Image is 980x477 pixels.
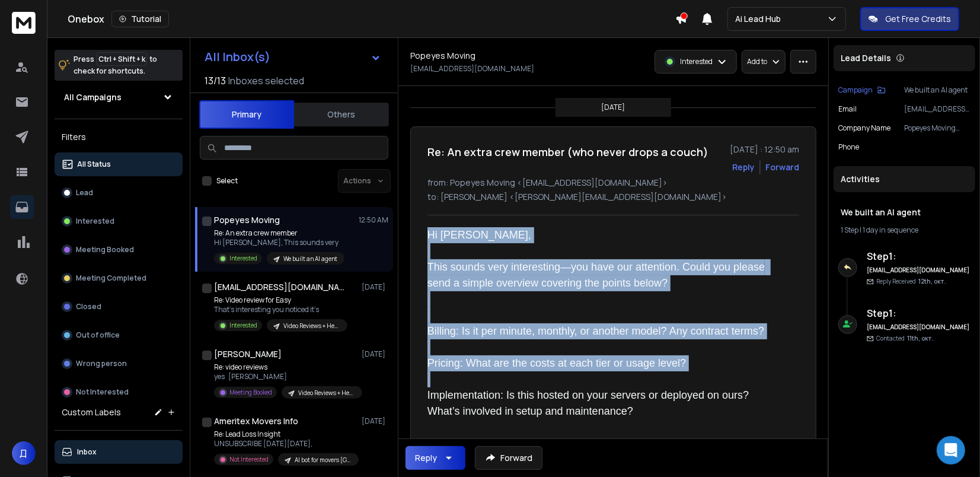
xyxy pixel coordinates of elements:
[229,388,272,397] p: Meeting Booked
[427,144,708,160] h1: Re: An extra crew member (who never drops a couch)
[427,355,774,371] li: Pricing: What are the costs at each tier or usage level?
[214,228,344,238] p: Re: An extra crew member
[427,191,799,203] p: to: [PERSON_NAME] <[PERSON_NAME][EMAIL_ADDRESS][DOMAIN_NAME]>
[229,321,257,330] p: Interested
[12,441,36,465] button: Д
[730,144,799,155] p: [DATE] : 12:50 am
[283,322,340,330] p: Video Reviews + HeyGen subflow
[937,436,965,465] div: Open Intercom Messenger
[475,446,542,470] button: Forward
[229,455,269,464] p: Not Interested
[55,209,183,233] button: Interested
[76,302,101,311] p: Closed
[427,227,774,243] p: Hi [PERSON_NAME],
[410,64,534,74] p: [EMAIL_ADDRESS][DOMAIN_NAME]
[295,456,352,465] p: AI bot for movers [GEOGRAPHIC_DATA]
[77,160,111,169] p: All Status
[97,52,147,66] span: Ctrl + Shift + k
[680,57,713,66] p: Interested
[406,446,465,470] button: Reply
[904,85,971,95] p: We built an AI agent
[55,352,183,376] button: Wrong person
[76,274,146,283] p: Meeting Completed
[841,225,968,235] div: |
[362,349,388,359] p: [DATE]
[427,177,799,189] p: from: Popeyes Moving <[EMAIL_ADDRESS][DOMAIN_NAME]>
[294,101,389,128] button: Others
[867,266,971,275] h6: [EMAIL_ADDRESS][DOMAIN_NAME]
[362,282,388,292] p: [DATE]
[867,306,971,320] h6: Step 1 :
[838,85,873,95] p: Campaign
[860,7,959,31] button: Get Free Credits
[55,295,183,319] button: Closed
[602,103,625,112] p: [DATE]
[55,238,183,262] button: Meeting Booked
[867,323,971,332] h6: [EMAIL_ADDRESS][DOMAIN_NAME]
[838,123,890,133] p: Company Name
[76,387,129,397] p: Not Interested
[907,334,934,342] span: 11th, окт.
[76,330,120,340] p: Out of office
[77,447,97,457] p: Inbox
[229,254,257,263] p: Interested
[214,214,280,226] h1: Popeyes Moving
[834,166,975,192] div: Activities
[228,74,304,88] h3: Inboxes selected
[427,323,774,339] li: Billing: Is it per minute, monthly, or another model? Any contract terms?
[841,206,968,218] h1: We built an AI agent
[68,11,675,27] div: Onebox
[216,176,238,186] label: Select
[863,225,918,235] span: 1 day in sequence
[838,104,857,114] p: Email
[76,359,127,368] p: Wrong person
[298,389,355,397] p: Video Reviews + HeyGen subflow
[904,123,971,133] p: Popeyes Moving Compan
[55,323,183,347] button: Out of office
[76,188,93,198] p: Lead
[214,281,344,293] h1: [EMAIL_ADDRESS][DOMAIN_NAME]
[838,85,886,95] button: Campaign
[876,334,934,343] p: Contacted
[55,266,183,290] button: Meeting Completed
[55,181,183,205] button: Lead
[876,277,946,286] p: Reply Received
[765,161,799,173] div: Forward
[283,255,337,263] p: We built an AI agent
[885,13,951,25] p: Get Free Credits
[214,415,298,427] h1: Ameritex Movers Info
[76,217,114,226] p: Interested
[427,435,774,468] li: How it works: High-level workflow (call handling, booking integration, CRM/calendar connections, ...
[214,295,347,305] p: Re: Video review for Easy
[735,13,786,25] p: Ai Lead Hub
[214,362,356,372] p: Re: video reviews
[74,53,157,77] p: Press to check for shortcuts.
[415,452,437,464] div: Reply
[214,305,347,314] p: That’s interesting you noticed it’s
[841,225,858,235] span: 1 Step
[55,152,183,176] button: All Status
[205,74,226,88] span: 13 / 13
[904,104,971,114] p: [EMAIL_ADDRESS][DOMAIN_NAME]
[64,91,122,103] h1: All Campaigns
[76,245,134,255] p: Meeting Booked
[410,50,475,62] h1: Popeyes Moving
[214,430,356,439] p: Re: Lead Loss Insight
[427,387,774,419] li: Implementation: Is this hosted on your servers or deployed on ours? What’s involved in setup and ...
[841,52,891,64] p: Lead Details
[55,380,183,404] button: Not Interested
[427,259,774,291] p: This sounds very interesting—you have our attention. Could you please send a simple overview cove...
[732,161,755,173] button: Reply
[55,129,183,145] h3: Filters
[214,348,282,360] h1: [PERSON_NAME]
[195,45,391,69] button: All Inbox(s)
[199,100,294,129] button: Primary
[214,372,356,381] p: yes [PERSON_NAME]
[838,142,859,152] p: Phone
[359,215,388,225] p: 12:50 AM
[867,249,971,263] h6: Step 1 :
[214,238,344,247] p: Hi [PERSON_NAME], This sounds very
[111,11,169,27] button: Tutorial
